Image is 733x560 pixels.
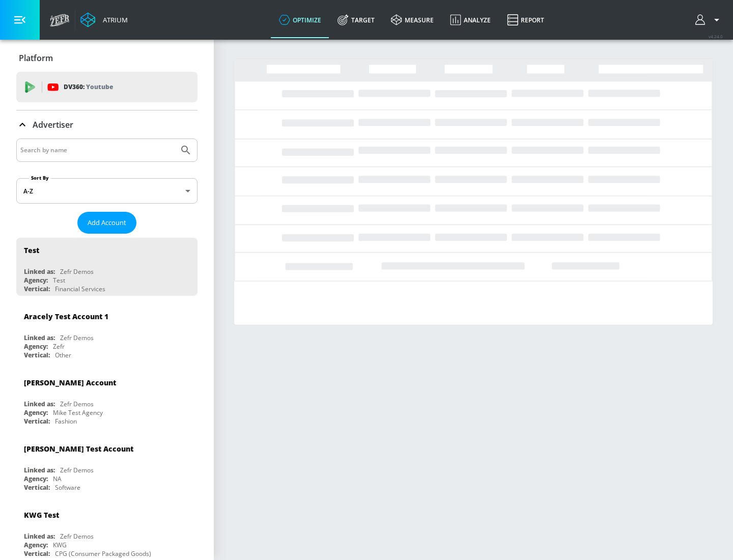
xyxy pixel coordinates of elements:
div: [PERSON_NAME] AccountLinked as:Zefr DemosAgency:Mike Test AgencyVertical:Fashion [16,370,198,428]
div: Linked as: [24,267,55,276]
p: Platform [19,52,53,64]
div: Aracely Test Account 1Linked as:Zefr DemosAgency:ZefrVertical:Other [16,304,198,362]
div: Agency: [24,276,48,285]
div: Agency: [24,408,48,417]
div: Atrium [99,15,128,24]
a: Target [329,2,383,38]
div: Mike Test Agency [53,408,103,417]
div: Linked as: [24,400,55,408]
div: Vertical: [24,549,50,558]
div: Other [55,351,71,359]
div: [PERSON_NAME] Test Account [24,444,133,454]
a: Report [499,2,552,38]
div: Platform [16,44,198,72]
div: TestLinked as:Zefr DemosAgency:TestVertical:Financial Services [16,238,198,296]
div: Zefr Demos [60,466,94,474]
a: measure [383,2,442,38]
div: [PERSON_NAME] Test AccountLinked as:Zefr DemosAgency:NAVertical:Software [16,436,198,494]
div: Linked as: [24,466,55,474]
div: Linked as: [24,532,55,541]
div: Agency: [24,541,48,549]
div: Aracely Test Account 1 [24,312,108,321]
input: Search by name [20,144,175,157]
button: Add Account [77,212,136,234]
a: optimize [271,2,329,38]
div: Zefr Demos [60,532,94,541]
div: [PERSON_NAME] Account [24,378,116,387]
div: Vertical: [24,417,50,426]
div: CPG (Consumer Packaged Goods) [55,549,151,558]
div: Zefr Demos [60,267,94,276]
div: Zefr Demos [60,333,94,342]
a: Atrium [80,12,128,27]
div: Advertiser [16,110,198,139]
div: Fashion [55,417,77,426]
div: Linked as: [24,333,55,342]
div: Vertical: [24,285,50,293]
p: Youtube [86,81,113,92]
span: v 4.24.0 [709,34,723,39]
div: Zefr [53,342,65,351]
div: Zefr Demos [60,400,94,408]
div: A-Z [16,178,198,204]
p: Advertiser [33,119,73,130]
div: Test [24,245,39,255]
div: Test [53,276,65,285]
div: Agency: [24,474,48,483]
div: KWG Test [24,510,59,520]
span: Add Account [88,217,126,229]
div: Vertical: [24,483,50,492]
div: Vertical: [24,351,50,359]
div: DV360: Youtube [16,72,198,102]
p: DV360: [64,81,113,93]
div: KWG [53,541,67,549]
div: Agency: [24,342,48,351]
div: Software [55,483,80,492]
label: Sort By [29,175,51,181]
div: NA [53,474,62,483]
div: Financial Services [55,285,105,293]
a: Analyze [442,2,499,38]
